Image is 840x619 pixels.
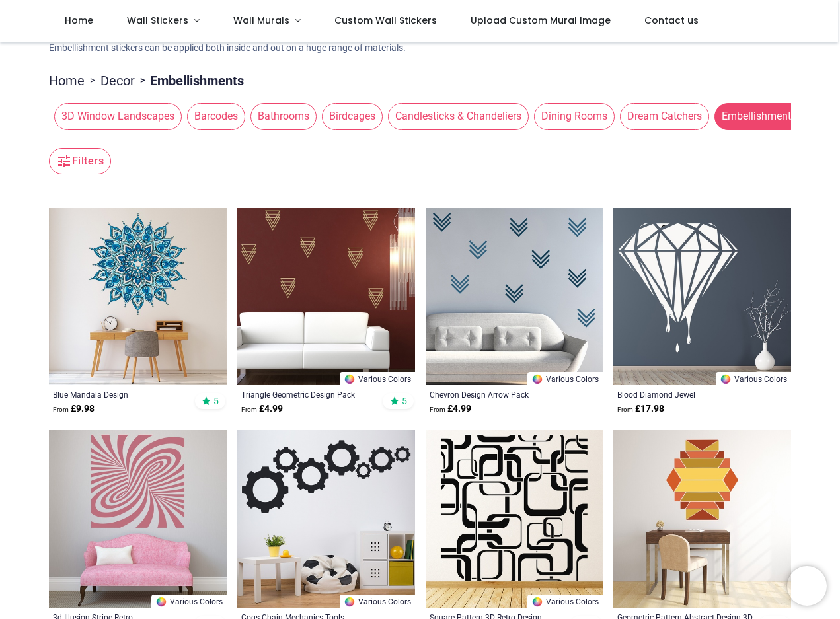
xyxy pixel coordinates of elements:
span: Dining Rooms [534,103,615,129]
img: Color Wheel [344,596,356,608]
span: Custom Wall Stickers [334,14,437,27]
strong: £ 9.98 [53,402,95,416]
span: > [135,74,150,87]
span: Contact us [644,14,699,27]
span: Embellishments [714,103,804,129]
span: Candlesticks & Chandeliers [388,103,529,129]
img: Color Wheel [344,373,356,385]
span: 3D Window Landscapes [54,103,182,129]
a: Decor [100,71,135,90]
span: 5 [402,395,407,407]
button: Dining Rooms [529,103,615,129]
span: Home [65,14,93,27]
span: Dream Catchers [620,103,709,129]
span: From [430,406,445,413]
a: Chevron Design Arrow Pack [430,389,565,400]
img: Color Wheel [531,373,543,385]
img: Color Wheel [720,373,732,385]
img: Square Pattern 3D Retro Design Wall Sticker [426,430,603,608]
button: Bathrooms [245,103,317,129]
span: From [617,406,633,413]
button: Embellishments [709,103,804,129]
a: Various Colors [340,595,415,608]
img: Blue Mandala Design Wall Sticker [49,208,227,386]
img: Color Wheel [155,596,167,608]
img: 3d Illusion Stripe Retro Wall Sticker [49,430,227,608]
button: Birdcages [317,103,383,129]
span: 5 [213,395,219,407]
a: Various Colors [527,595,603,608]
span: > [85,74,100,87]
button: Filters [49,148,111,174]
a: Various Colors [527,372,603,385]
span: Bathrooms [250,103,317,129]
span: Wall Murals [233,14,289,27]
a: Blood Diamond Jewel [617,389,753,400]
li: Embellishments [135,71,244,90]
a: Home [49,71,85,90]
strong: £ 4.99 [241,402,283,416]
img: Chevron Design Arrow Wall Sticker Pack [426,208,603,386]
img: Cogs Chain Mechanics Tools Wall Sticker [237,430,415,608]
a: Various Colors [340,372,415,385]
strong: £ 4.99 [430,402,471,416]
span: From [53,406,69,413]
iframe: Brevo live chat [787,566,827,606]
a: Various Colors [716,372,791,385]
a: Triangle Geometric Design Pack [241,389,377,400]
button: Candlesticks & Chandeliers [383,103,529,129]
span: From [241,406,257,413]
p: Embellishment stickers can be applied both inside and out on a huge range of materials. [49,42,791,55]
img: Color Wheel [531,596,543,608]
span: Upload Custom Mural Image [471,14,611,27]
span: Birdcages [322,103,383,129]
button: Barcodes [182,103,245,129]
img: Geometric Pattern Abstract Design 3D Wall Sticker [613,430,791,608]
span: Wall Stickers [127,14,188,27]
span: Barcodes [187,103,245,129]
button: Dream Catchers [615,103,709,129]
img: Blood Diamond Jewel Wall Sticker [613,208,791,386]
a: Blue Mandala Design [53,389,188,400]
button: 3D Window Landscapes [49,103,182,129]
a: Various Colors [151,595,227,608]
strong: £ 17.98 [617,402,664,416]
img: Triangle Geometric Design Wall Sticker Pack [237,208,415,386]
